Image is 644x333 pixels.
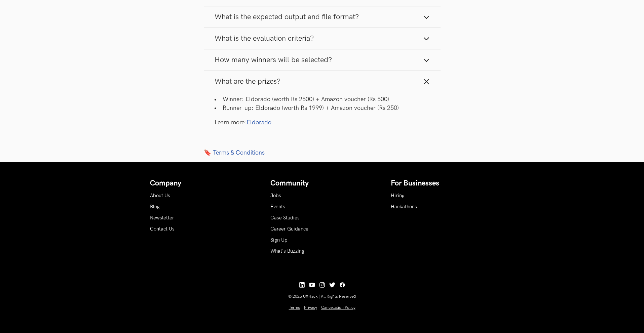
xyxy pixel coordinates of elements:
h4: Company [150,179,254,188]
span: What are the prizes? [215,77,280,86]
a: 🔖 Terms & Conditions [204,149,441,156]
a: What's Buzzing [270,248,304,254]
a: Case Studies [270,215,300,221]
a: Eldorado [247,119,271,126]
a: Terms [289,305,300,310]
a: Hiring [391,193,405,199]
span: How many winners will be selected? [215,55,332,65]
div: What are the prizes? [204,92,441,137]
h4: For Businesses [391,179,494,188]
a: Career Guidance [270,226,308,232]
a: Sign Up [270,237,288,243]
a: Newsletter [150,215,174,221]
button: How many winners will be selected? [204,49,441,71]
button: What are the prizes? [204,71,441,92]
span: What is the expected output and file format? [215,12,359,22]
li: Winner: Eldorado (worth Rs 2500) + Amazon voucher (Rs 500) [215,95,430,103]
a: Hackathons [391,204,417,210]
a: Cancellation Policy [321,305,355,310]
a: Privacy [304,305,317,310]
a: Blog [150,204,160,210]
h4: Community [270,179,374,188]
button: What is the expected output and file format? [204,6,441,28]
a: Jobs [270,193,281,199]
a: About Us [150,193,170,199]
button: What is the evaluation criteria? [204,28,441,49]
a: Events [270,204,285,210]
a: Contact Us [150,226,175,232]
li: Runner-up: Eldorado (worth Rs 1999) + Amazon voucher (Rs 250) [215,104,430,112]
span: What is the evaluation criteria? [215,34,314,43]
p: Learn more: [215,118,430,127]
p: © 2025 UXHack | All Rights Reserved [150,294,494,299]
